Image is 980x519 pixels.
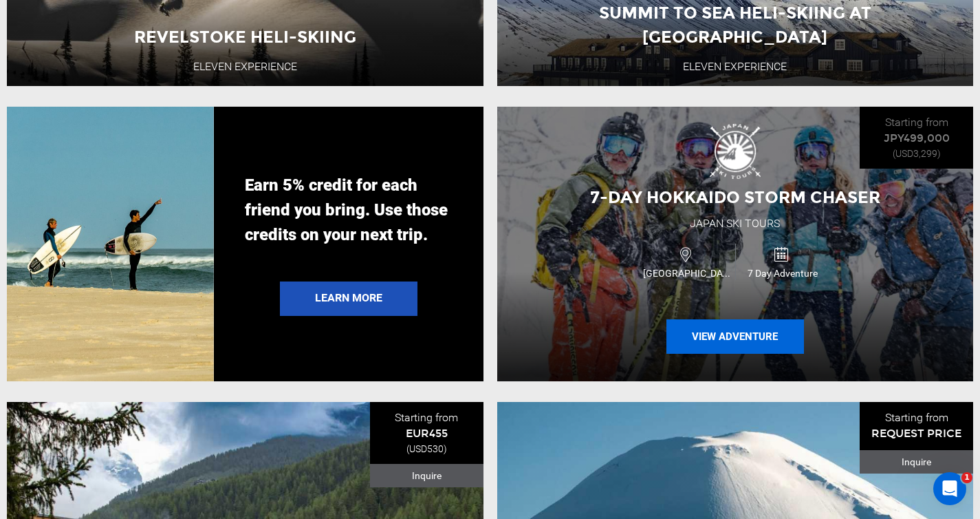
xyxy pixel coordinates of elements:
[280,282,417,316] a: Learn More
[666,319,804,354] button: View Adventure
[590,187,880,207] span: 7-Day Hokkaido Storm Chaser
[961,472,972,483] span: 1
[245,173,452,247] p: Earn 5% credit for each friend you bring. Use those credits on your next trip.
[933,472,966,505] iframe: Intercom live chat
[710,124,761,179] img: images
[690,216,780,232] div: Japan Ski Tours
[640,266,734,280] span: [GEOGRAPHIC_DATA]
[736,266,830,280] span: 7 Day Adventure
